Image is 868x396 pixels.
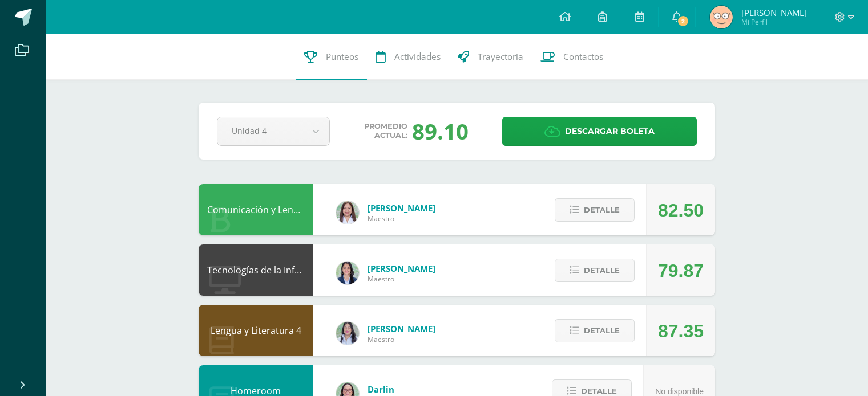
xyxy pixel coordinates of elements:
[658,185,704,236] div: 82.50
[655,387,704,396] span: No disponible
[336,322,359,345] img: df6a3bad71d85cf97c4a6d1acf904499.png
[555,259,635,282] button: Detalle
[199,184,313,235] div: Comunicación y Lenguaje L3 Inglés 4
[368,323,435,334] span: [PERSON_NAME]
[449,34,532,80] a: Trayectoria
[336,262,359,284] img: 7489ccb779e23ff9f2c3e89c21f82ed0.png
[336,201,359,224] img: acecb51a315cac2de2e3deefdb732c9f.png
[584,199,620,221] span: Detalle
[710,6,733,28] img: ec776638e2b37e158411211b4036a738.png
[478,51,523,63] span: Trayectoria
[584,260,620,281] span: Detalle
[217,117,329,145] a: Unidad 4
[232,117,288,144] span: Unidad 4
[199,305,313,356] div: Lengua y Literatura 4
[502,117,697,146] a: Descargar boleta
[658,305,704,357] div: 87.35
[565,117,655,145] span: Descargar boleta
[326,51,358,63] span: Punteos
[412,116,469,146] div: 89.10
[368,334,435,344] span: Maestro
[368,202,435,214] span: [PERSON_NAME]
[658,245,704,296] div: 79.87
[741,7,807,18] span: [PERSON_NAME]
[199,244,313,296] div: Tecnologías de la Información y la Comunicación 4
[532,34,612,80] a: Contactos
[584,320,620,341] span: Detalle
[296,34,367,80] a: Punteos
[367,34,449,80] a: Actividades
[741,17,807,27] span: Mi Perfil
[677,15,689,27] span: 2
[364,122,407,140] span: Promedio actual:
[555,319,635,342] button: Detalle
[368,263,435,274] span: [PERSON_NAME]
[368,274,435,284] span: Maestro
[394,51,441,63] span: Actividades
[563,51,603,63] span: Contactos
[555,198,635,222] button: Detalle
[368,383,394,395] span: Darlin
[368,214,435,223] span: Maestro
